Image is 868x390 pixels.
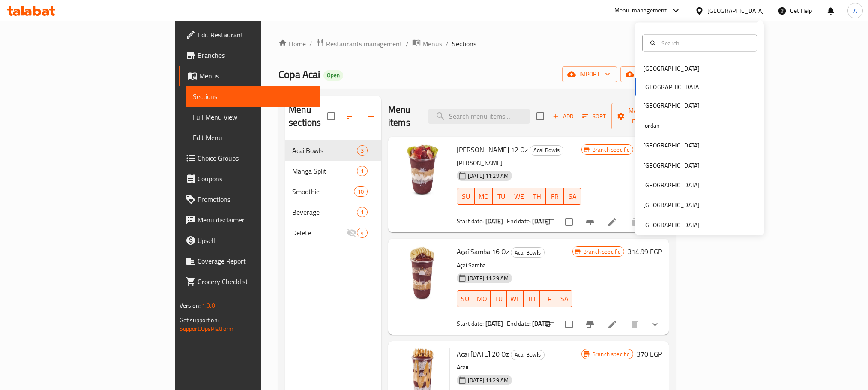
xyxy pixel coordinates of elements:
div: items [357,145,368,156]
button: delete [624,314,645,335]
span: TU [494,293,503,305]
a: Menus [179,66,320,86]
span: Add item [549,110,577,123]
a: Grocery Checklist [179,271,320,292]
span: FR [543,293,553,305]
span: 3 [357,147,367,155]
span: TU [496,190,507,203]
nav: Menu sections [285,137,381,246]
span: Add [551,111,575,121]
span: SU [461,293,470,305]
div: Jordan [643,120,660,130]
button: TU [493,188,510,205]
h2: Menu items [388,103,418,129]
div: [GEOGRAPHIC_DATA] [643,200,700,210]
span: 1.0.0 [202,300,215,311]
div: Open [323,70,343,81]
button: Manage items [611,103,669,129]
span: Start date: [457,216,484,227]
button: FR [540,290,556,307]
input: search [428,109,530,124]
button: TU [491,290,507,307]
b: [DATE] [532,216,550,227]
div: [GEOGRAPHIC_DATA] [707,6,764,15]
button: sort-choices [539,212,560,232]
div: [GEOGRAPHIC_DATA] [643,101,700,110]
a: Coverage Report [179,251,320,271]
span: Manage items [618,105,662,127]
button: WE [510,188,528,205]
a: Edit menu item [607,319,617,330]
div: Acai Bowls3 [285,140,381,161]
span: Menus [199,71,313,81]
a: Restaurants management [316,38,402,49]
button: SU [457,290,473,307]
button: Add [549,110,577,123]
button: WE [507,290,524,307]
span: Coverage Report [198,256,313,266]
span: MO [477,293,487,305]
span: 1 [357,167,367,175]
span: Upsell [198,235,313,246]
span: Choice Groups [198,153,313,163]
span: Full Menu View [193,112,313,122]
div: Manga Split1 [285,161,381,181]
div: [GEOGRAPHIC_DATA] [643,180,700,190]
span: MO [478,190,489,203]
h6: 370 EGP [637,348,662,360]
button: show more [645,314,665,335]
div: Acai Bowls [292,145,357,156]
button: MO [473,290,491,307]
span: SU [461,190,471,203]
div: Delete4 [285,222,381,243]
span: TH [527,293,536,305]
button: delete [624,212,645,232]
button: Branch-specific-item [580,314,600,335]
svg: Inactive section [347,228,357,238]
button: TH [524,290,540,307]
b: [DATE] [485,318,503,329]
button: TH [528,188,546,205]
span: Select all sections [322,107,340,125]
span: [DATE] 11:29 AM [464,376,512,384]
span: Restaurants management [326,39,402,49]
span: Edit Menu [193,132,313,143]
span: 1 [357,208,367,216]
span: Menu disclaimer [198,215,313,225]
a: Promotions [179,189,320,210]
span: A [853,6,857,15]
a: Edit Menu [186,127,320,148]
span: Beverage [292,207,357,217]
span: SA [560,293,569,305]
li: / [406,39,409,49]
img: Açaí Samba 16 Oz [395,246,450,300]
span: Acai Bowls [530,145,563,155]
div: Acai Bowls [511,350,545,360]
div: Beverage1 [285,202,381,222]
p: Acaii [457,362,581,373]
button: SU [457,188,475,205]
button: Sort [580,110,608,123]
span: Get support on: [180,315,219,326]
span: WE [514,190,524,203]
button: SA [564,188,581,205]
span: Version: [180,300,201,311]
span: Acai Bowls [511,248,544,258]
span: Açaí Samba 16 Oz [457,245,509,258]
span: [PERSON_NAME] 12 Oz [457,143,528,156]
a: Full Menu View [186,107,320,127]
a: Branches [179,45,320,66]
span: Select section [531,107,549,125]
img: Açaí Jongo 12 Oz [395,144,450,198]
p: [PERSON_NAME] [457,158,581,168]
li: / [446,39,449,49]
b: [DATE] [485,216,503,227]
span: Manga Split [292,166,357,176]
span: Delete [292,228,347,238]
span: Smoothie [292,186,353,197]
button: Branch-specific-item [580,212,600,232]
a: Coupons [179,168,320,189]
span: TH [532,190,542,203]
